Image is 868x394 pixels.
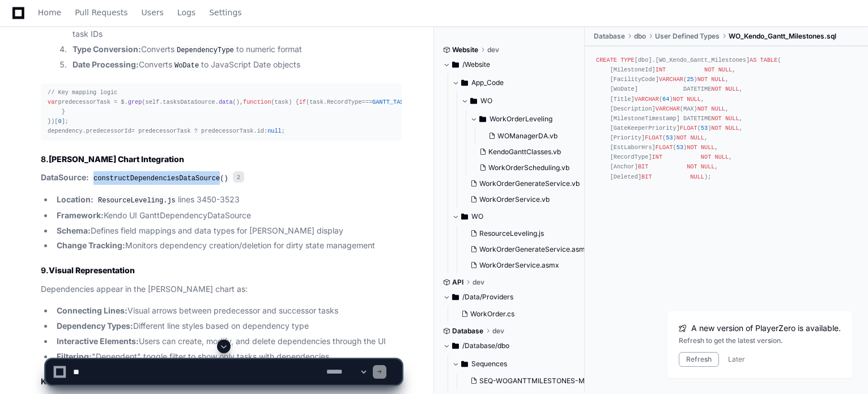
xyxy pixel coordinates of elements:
span: TYPE [620,57,635,63]
button: WorkOrderService.vb [466,192,580,207]
span: NOT [673,96,683,103]
span: WorkOrderService.vb [479,195,550,204]
span: dev [487,45,499,54]
span: data [219,99,233,105]
button: WorkOrderService.asmx [466,257,588,273]
strong: Interactive Elements: [57,336,139,346]
span: Pull Requests [75,9,127,16]
span: NULL [701,144,715,151]
span: grep [128,99,142,105]
span: FLOAT [680,125,697,132]
span: /Website [462,60,490,69]
li: Converts to numeric format [69,43,402,57]
span: 53 [666,134,673,141]
p: Dependencies appear in the [PERSON_NAME] chart as: [41,283,402,296]
span: 25 [687,76,693,83]
svg: Directory [461,76,468,90]
span: A new version of PlayerZero is available. [691,323,841,334]
button: /Website [443,56,576,74]
button: WorkOrderGenerateService.vb [466,176,580,192]
svg: Directory [479,112,486,126]
code: constructDependenciesDataSource() [91,173,231,184]
span: 0 [58,118,61,125]
span: NULL [718,66,733,73]
span: WorkOrderService.asmx [479,261,559,270]
span: GANTT_TASK_TYPES [372,99,428,105]
div: Refresh to get the latest version. [679,336,841,345]
button: /Data/Providers [443,288,576,306]
span: predecessorId [86,128,131,134]
span: 53 [701,125,708,132]
button: App_Code [452,74,585,92]
span: NULL [711,76,725,83]
span: WorkOrderGenerateService.asmx [479,245,589,254]
span: NOT [711,115,721,122]
strong: Connecting Lines: [57,306,127,315]
li: Visual arrows between predecessor and successor tasks [53,304,402,317]
span: ResourceLeveling.js [479,229,544,238]
span: User Defined Types [655,32,720,41]
strong: DataSource: [41,172,89,182]
strong: Visual Representation [49,265,135,275]
li: Monitors dependency creation/deletion for dirty state management [53,239,402,252]
button: WorkOrderScheduling.vb [475,160,580,176]
svg: Directory [452,339,459,353]
span: RecordType [327,99,362,105]
button: /Database/dbo [443,337,576,355]
span: task [275,99,289,105]
span: NULL [725,125,739,132]
span: NOT [711,125,721,132]
span: NULL [725,115,739,122]
span: Home [38,9,61,16]
span: NULL [687,96,701,103]
span: App_Code [471,78,504,87]
li: Kendo UI GanttDependencyDataSource [53,209,402,222]
span: tasksDataSource [163,99,215,105]
strong: Date Processing: [73,60,139,69]
span: CREATE [596,57,617,63]
span: NULL [711,105,725,112]
span: // Key mapping logic [48,89,117,96]
strong: Location: [57,194,93,204]
svg: Directory [452,290,459,304]
span: Settings [209,9,241,16]
button: WorkOrderGenerateService.asmx [466,242,588,257]
strong: Change Tracking: [57,240,125,250]
span: WO [480,96,492,105]
li: Maps from database to internal [PERSON_NAME] task IDs [69,14,402,40]
span: NOT [697,76,708,83]
span: Logs [177,9,195,16]
span: Website [452,45,478,54]
code: WoDate [172,61,201,71]
button: KendoGanttClasses.vb [475,144,580,160]
span: WorkOrder.cs [470,310,514,319]
span: WorkOrderGenerateService.vb [479,179,580,188]
span: NOT [687,163,697,170]
span: dev [473,278,484,287]
span: 64 [662,96,669,103]
li: Different line styles based on dependency type [53,320,402,333]
span: Users [142,9,164,16]
span: /Data/Providers [462,293,513,302]
span: NOT [676,134,687,141]
h2: 8. [41,154,402,165]
strong: Schema: [57,226,91,235]
svg: Directory [470,94,477,108]
span: TABLE [760,57,778,63]
span: NULL [701,163,715,170]
span: NOT [697,105,708,112]
span: NULL [714,154,729,160]
code: ResourceLeveling.js [96,196,178,206]
span: var [48,99,58,105]
button: Refresh [679,352,719,367]
li: Defines field mappings and data types for [PERSON_NAME] display [53,224,402,238]
button: Later [728,355,745,364]
div: [dbo].[WO_Kendo_Gantt_Milestones] ( [MilestoneId] , [FacilityCode] ( ) , [WoDate] DATETIME , [Tit... [596,56,857,182]
button: WorkOrder.cs [457,306,569,322]
strong: Type Conversion: [73,44,141,54]
span: NOT [704,66,714,73]
span: function [243,99,271,105]
span: 53 [676,144,683,151]
span: if [299,99,306,105]
span: WOManagerDA.vb [497,132,558,141]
